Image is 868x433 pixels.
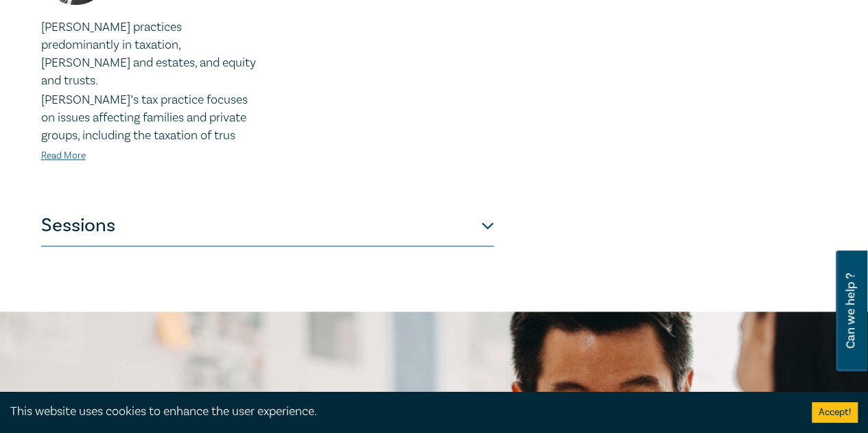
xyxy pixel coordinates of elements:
[812,402,858,423] button: Accept cookies
[41,19,259,90] p: [PERSON_NAME] practices predominantly in taxation, [PERSON_NAME] and estates, and equity and trusts.
[41,91,259,145] p: [PERSON_NAME]’s tax practice focuses on issues affecting families and private groups, including t...
[10,403,791,421] div: This website uses cookies to enhance the user experience.
[41,205,494,246] button: Sessions
[844,259,857,363] span: Can we help ?
[41,150,86,162] a: Read More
